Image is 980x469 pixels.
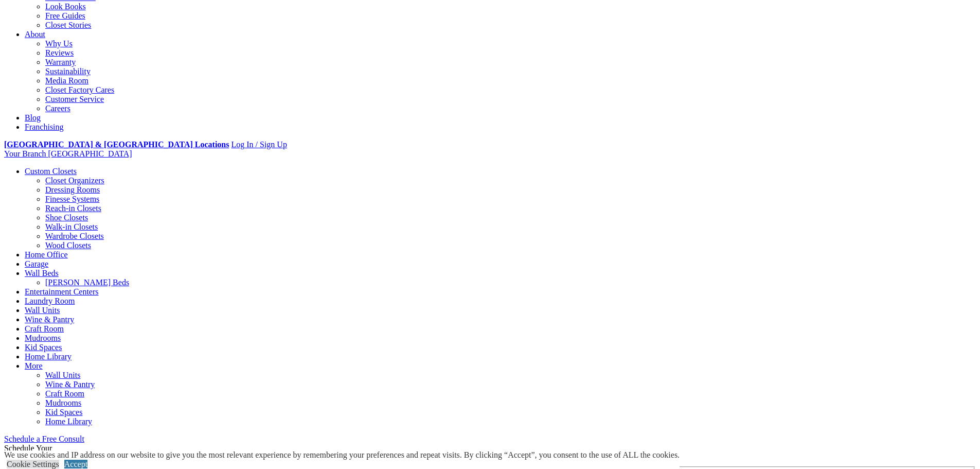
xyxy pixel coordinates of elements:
[45,241,91,250] a: Wood Closets
[45,58,76,66] a: Warranty
[45,213,88,222] a: Shoe Closets
[45,67,91,76] a: Sustainability
[45,21,91,29] a: Closet Stories
[45,204,101,213] a: Reach-in Closets
[25,250,68,259] a: Home Office
[25,167,77,176] a: Custom Closets
[25,343,62,352] a: Kid Spaces
[45,195,99,203] a: Finesse Systems
[45,232,104,240] a: Wardrobe Closets
[25,287,99,296] a: Entertainment Centers
[25,334,61,342] a: Mudrooms
[25,361,43,370] a: More menu text will display only on big screen
[25,113,41,122] a: Blog
[25,324,64,333] a: Craft Room
[45,398,81,407] a: Mudrooms
[45,176,104,185] a: Closet Organizers
[45,95,104,103] a: Customer Service
[64,460,87,468] a: Accept
[45,48,74,57] a: Reviews
[45,76,88,85] a: Media Room
[48,149,132,158] span: [GEOGRAPHIC_DATA]
[25,315,74,324] a: Wine & Pantry
[4,435,84,443] a: Schedule a Free Consult (opens a dropdown menu)
[45,389,84,398] a: Craft Room
[25,297,75,305] a: Laundry Room
[45,2,86,11] a: Look Books
[4,450,680,460] div: We use cookies and IP address on our website to give you the most relevant experience by remember...
[4,149,132,158] a: Your Branch [GEOGRAPHIC_DATA]
[25,30,45,39] a: About
[25,352,72,361] a: Home Library
[25,123,64,131] a: Franchising
[45,380,95,389] a: Wine & Pantry
[25,269,59,277] a: Wall Beds
[45,104,70,113] a: Careers
[45,11,85,20] a: Free Guides
[7,460,59,468] a: Cookie Settings
[45,185,100,194] a: Dressing Rooms
[4,444,90,462] span: Schedule Your
[45,222,98,231] a: Walk-in Closets
[45,417,92,426] a: Home Library
[45,408,82,416] a: Kid Spaces
[45,85,114,94] a: Closet Factory Cares
[231,140,287,149] a: Log In / Sign Up
[25,259,48,268] a: Garage
[45,39,73,48] a: Why Us
[25,306,60,315] a: Wall Units
[45,371,80,379] a: Wall Units
[4,149,46,158] span: Your Branch
[4,140,229,149] a: [GEOGRAPHIC_DATA] & [GEOGRAPHIC_DATA] Locations
[45,278,129,287] a: [PERSON_NAME] Beds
